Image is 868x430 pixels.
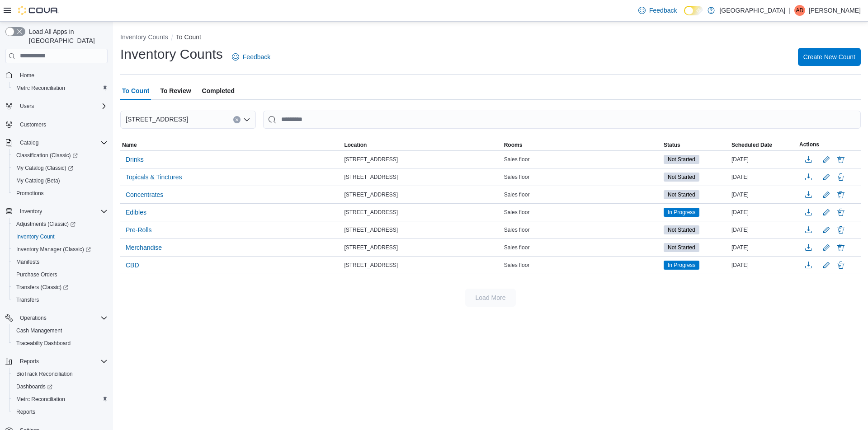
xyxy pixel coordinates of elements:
button: Catalog [16,137,42,148]
span: Dashboards [13,381,108,392]
a: My Catalog (Classic) [13,163,77,173]
button: Delete [835,207,846,218]
img: Cova [18,6,59,15]
a: Transfers (Classic) [9,281,111,294]
a: Transfers (Classic) [13,282,72,293]
div: [DATE] [730,189,797,200]
span: Not Started [664,173,699,182]
button: Inventory [2,205,111,218]
input: This is a search bar. After typing your query, hit enter to filter the results lower in the page. [263,111,861,129]
span: Transfers [16,296,39,304]
span: Concentrates [126,190,163,199]
button: Delete [835,172,846,182]
div: [DATE] [730,172,797,182]
span: Adjustments (Classic) [13,219,108,229]
a: Customers [16,119,50,130]
button: Delete [835,260,846,271]
span: Topicals & Tinctures [126,173,182,182]
button: Topicals & Tinctures [122,170,186,184]
a: Home [16,70,38,81]
span: Metrc Reconciliation [13,83,108,93]
span: In Progress [664,261,699,270]
a: Dashboards [13,381,56,392]
p: [GEOGRAPHIC_DATA] [719,5,785,16]
button: Delete [835,224,846,235]
span: In Progress [668,208,695,216]
span: Home [16,70,108,81]
span: [STREET_ADDRESS] [126,114,188,125]
span: Reports [13,407,108,417]
span: Metrc Reconciliation [13,394,108,405]
a: Metrc Reconciliation [13,83,69,93]
input: Dark Mode [684,6,703,15]
a: My Catalog (Beta) [13,175,64,186]
button: Edit count details [821,223,832,237]
span: Not Started [668,155,695,164]
button: Delete [835,242,846,253]
button: Delete [835,154,846,165]
span: Scheduled Date [731,141,772,149]
span: AD [796,5,804,16]
span: Not Started [664,155,699,164]
span: Manifests [16,258,39,266]
span: Catalog [20,139,38,146]
span: Load More [476,293,506,302]
button: Delete [835,189,846,200]
span: Feedback [649,6,677,15]
button: Drinks [122,153,147,166]
a: Traceabilty Dashboard [13,338,74,349]
span: Reports [16,408,35,416]
button: BioTrack Reconciliation [9,368,111,380]
span: [STREET_ADDRESS] [344,209,398,216]
a: Classification (Classic) [9,149,111,162]
span: Transfers (Classic) [13,282,108,293]
span: [STREET_ADDRESS] [344,244,398,251]
button: Metrc Reconciliation [9,393,111,406]
div: [DATE] [730,242,797,253]
a: Inventory Count [13,231,58,242]
span: Purchase Orders [16,271,57,278]
a: Adjustments (Classic) [9,218,111,230]
span: Not Started [668,191,695,199]
span: Edibles [126,208,146,217]
button: Name [120,140,342,150]
a: Feedback [635,1,680,19]
a: Feedback [228,48,274,66]
span: My Catalog (Beta) [13,175,108,186]
button: Catalog [2,136,111,149]
span: Not Started [668,173,695,181]
button: My Catalog (Beta) [9,174,111,187]
button: Edit count details [821,241,832,254]
span: Customers [16,119,108,130]
span: BioTrack Reconciliation [16,370,73,378]
a: Adjustments (Classic) [13,219,79,229]
button: Inventory [16,206,46,217]
div: Sales floor [502,154,662,165]
span: Classification (Classic) [16,152,78,159]
a: BioTrack Reconciliation [13,369,76,379]
button: Edit count details [821,170,832,184]
span: Adjustments (Classic) [16,220,75,228]
span: Home [20,72,34,79]
span: Completed [202,82,235,100]
button: Cash Management [9,324,111,337]
button: Users [2,100,111,112]
div: Sales floor [502,260,662,271]
button: To Count [176,33,201,41]
button: Clear input [233,116,241,123]
p: | [789,5,791,16]
span: [STREET_ADDRESS] [344,173,398,181]
span: Status [664,141,680,149]
span: Catalog [16,137,108,148]
span: Inventory Manager (Classic) [16,246,91,253]
a: My Catalog (Classic) [9,162,111,174]
span: Inventory Count [16,233,55,240]
button: Edit count details [821,258,832,272]
span: [STREET_ADDRESS] [344,191,398,198]
p: [PERSON_NAME] [809,5,861,16]
button: Reports [2,355,111,368]
span: BioTrack Reconciliation [13,369,108,379]
a: Classification (Classic) [13,150,81,161]
span: Actions [799,141,819,148]
button: CBD [122,258,143,272]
